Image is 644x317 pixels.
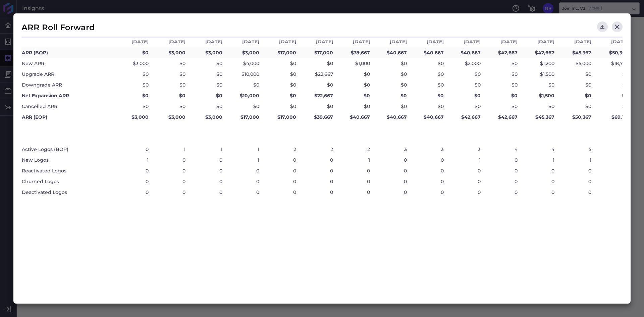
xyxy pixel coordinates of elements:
div: 1 [223,155,260,165]
div: $45,367 [518,112,555,122]
div: $0 [112,80,149,90]
div: $0 [297,58,333,69]
div: Downgrade ARR [21,80,112,90]
div: 1 [112,155,149,165]
div: $0 [444,101,481,112]
div: 1 [223,144,260,155]
div: $0 [407,101,444,112]
div: $0 [260,80,297,90]
div: $0 [149,101,186,112]
div: $0 [592,80,629,90]
div: $0 [260,69,297,80]
div: ARR Roll Forward [21,21,95,34]
div: 0 [555,187,592,198]
div: $0 [481,58,518,69]
div: 0 [444,176,481,187]
div: $0 [297,80,333,90]
div: 3 [370,144,407,155]
div: 0 [297,155,333,165]
div: $0 [186,101,223,112]
div: $17,000 [260,112,297,122]
div: $3,000 [112,58,149,69]
div: $0 [555,69,592,80]
div: $3,000 [149,47,186,58]
div: Churned Logos [21,176,112,187]
div: $18,750 [592,58,629,69]
div: $0 [186,90,223,101]
div: 0 [112,165,149,176]
div: $3,000 [149,112,186,122]
div: 0 [186,187,223,198]
div: $0 [149,69,186,80]
div: 1 [444,155,481,165]
div: $40,667 [333,112,370,122]
div: 0 [481,155,518,165]
div: $22,667 [297,90,333,101]
div: $0 [333,90,370,101]
div: 0 [149,187,186,198]
span: [DATE] [574,39,591,45]
div: $0 [112,69,149,80]
div: 0 [592,176,629,187]
div: 0 [518,176,555,187]
span: [DATE] [205,39,222,45]
div: $0 [555,90,592,101]
button: Download [597,21,608,32]
div: 0 [518,165,555,176]
div: $39,667 [333,47,370,58]
div: 0 [260,165,297,176]
span: [DATE] [316,39,333,45]
span: [DATE] [168,39,185,45]
div: 0 [112,144,149,155]
div: 0 [518,187,555,198]
div: $22,667 [297,69,333,80]
div: $0 [370,69,407,80]
button: Close [612,21,623,32]
div: 0 [149,176,186,187]
div: Reactivated Logos [21,165,112,176]
div: $0 [592,90,629,101]
div: 0 [407,155,444,165]
div: 0 [223,176,260,187]
div: $0 [112,90,149,101]
div: ARR (EOP) [21,112,112,122]
div: 0 [260,187,297,198]
div: $0 [333,69,370,80]
div: 4 [481,144,518,155]
div: $0 [518,80,555,90]
div: $2,000 [444,58,481,69]
span: [DATE] [427,39,444,45]
div: 0 [297,165,333,176]
div: 0 [444,187,481,198]
div: $0 [370,58,407,69]
span: [DATE] [242,39,259,45]
span: [DATE] [353,39,370,45]
span: [DATE] [537,39,554,45]
div: New ARR [21,58,112,69]
div: 0 [555,165,592,176]
div: $17,000 [260,47,297,58]
div: 0 [370,187,407,198]
div: 1 [518,155,555,165]
div: $3,000 [186,112,223,122]
div: $0 [333,80,370,90]
div: $0 [223,80,260,90]
div: $40,667 [370,47,407,58]
div: $0 [149,58,186,69]
span: [DATE] [390,39,407,45]
div: 0 [333,165,370,176]
div: 4 [518,144,555,155]
div: 0 [112,176,149,187]
div: $0 [112,47,149,58]
div: $0 [407,80,444,90]
div: 0 [444,165,481,176]
div: $40,667 [444,47,481,58]
div: $0 [481,80,518,90]
div: $0 [407,69,444,80]
div: 0 [186,155,223,165]
div: 3 [444,144,481,155]
div: Net Expansion ARR [21,90,112,101]
div: $0 [444,69,481,80]
div: 1 [333,155,370,165]
div: $3,000 [186,47,223,58]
